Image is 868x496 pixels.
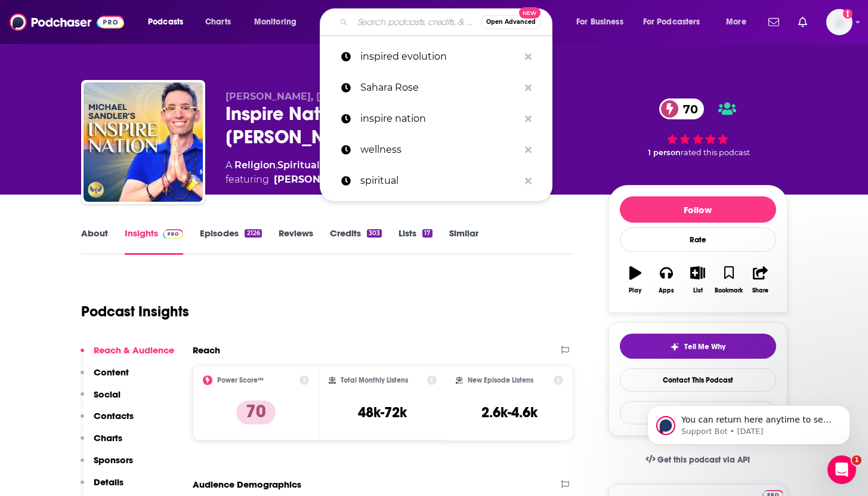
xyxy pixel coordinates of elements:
h2: Reach [193,344,220,356]
div: Play [629,287,641,294]
h1: Podcast Insights [81,303,189,321]
span: featuring [226,172,472,187]
a: Lists17 [399,227,432,255]
img: User Profile [826,9,852,35]
a: inspire nation [320,103,552,134]
h2: New Episode Listens [468,376,533,384]
img: Podchaser Pro [163,229,184,239]
img: Inspire Nation Show with Michael Sandler [84,82,203,202]
button: Open AdvancedNew [481,15,541,29]
h2: Total Monthly Listens [341,376,408,384]
div: Rate [620,227,776,252]
h3: 2.6k-4.6k [481,403,538,421]
img: tell me why sparkle [670,342,679,352]
span: 70 [671,98,704,119]
iframe: Intercom live chat [827,455,856,484]
a: Show notifications dropdown [793,12,812,32]
button: Play [620,258,651,301]
div: 70 1 personrated this podcast [608,91,787,165]
p: Sponsors [94,454,133,466]
div: Bookmark [715,287,743,294]
p: Details [94,476,123,488]
span: , [276,159,277,171]
span: For Business [576,14,623,30]
button: open menu [246,13,312,32]
button: open menu [568,13,638,32]
a: inspired evolution [320,41,552,72]
span: For Podcasters [643,14,700,30]
button: open menu [635,13,718,32]
div: List [693,287,703,294]
span: Podcasts [148,14,183,30]
p: inspire nation [360,103,519,134]
a: Similar [449,227,478,255]
span: [PERSON_NAME], [PERSON_NAME] [226,91,401,102]
button: Export One-Sheet [620,401,776,424]
button: List [682,258,713,301]
a: Show notifications dropdown [764,12,784,32]
p: inspired evolution [360,41,519,72]
a: Michael Sandler [274,172,359,187]
p: Contacts [94,410,134,421]
button: Share [745,258,776,301]
p: Charts [94,432,122,443]
input: Search podcasts, credits, & more... [353,13,481,32]
span: Logged in as rpendrick [826,9,852,35]
a: Spirituality [277,159,332,171]
p: Sahara Rose [360,72,519,103]
svg: Add a profile image [843,9,852,19]
button: Contacts [81,410,134,432]
button: Content [81,366,129,389]
div: 17 [422,229,432,238]
span: 1 [852,455,861,465]
button: open menu [718,13,761,32]
button: Bookmark [713,258,745,301]
img: Podchaser - Follow, Share and Rate Podcasts [10,11,124,33]
div: A podcast [226,158,472,187]
a: Religion [234,159,276,171]
button: Reach & Audience [81,344,174,366]
button: Show profile menu [826,9,852,35]
button: Follow [620,196,776,223]
a: Charts [197,13,238,32]
button: Charts [81,432,122,454]
p: 70 [236,401,276,424]
span: More [726,14,746,30]
div: Share [752,287,768,294]
p: Reach & Audience [94,344,174,356]
div: 2126 [245,229,261,238]
button: Social [81,389,121,411]
p: wellness [360,134,519,165]
a: About [81,227,108,255]
a: Episodes2126 [200,227,261,255]
a: InsightsPodchaser Pro [125,227,184,255]
span: rated this podcast [681,148,750,157]
span: Open Advanced [486,19,536,25]
h2: Power Score™ [217,376,264,384]
a: Reviews [279,227,313,255]
span: Tell Me Why [684,342,725,352]
a: Contact This Podcast [620,368,776,392]
a: Credits303 [330,227,382,255]
span: 1 person [648,148,681,157]
p: spiritual [360,165,519,196]
a: 70 [659,98,704,119]
span: Charts [205,14,231,30]
div: 303 [367,229,382,238]
a: Sahara Rose [320,72,552,103]
iframe: Intercom notifications message [629,380,868,464]
h3: 48k-72k [358,403,407,421]
button: open menu [140,13,199,32]
a: spiritual [320,165,552,196]
h2: Audience Demographics [193,479,301,490]
a: wellness [320,134,552,165]
div: Search podcasts, credits, & more... [331,8,564,36]
button: Apps [651,258,682,301]
span: Monitoring [254,14,296,30]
